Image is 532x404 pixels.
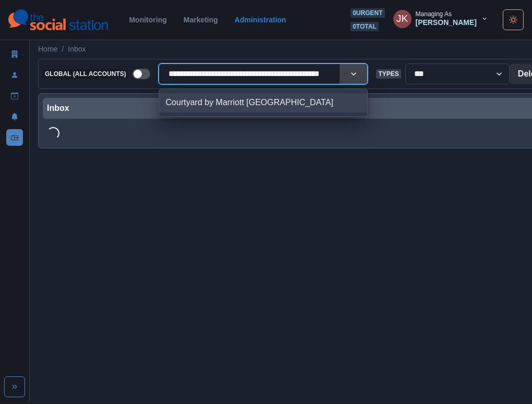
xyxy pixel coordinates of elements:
[350,22,379,31] span: 0 total
[6,67,23,83] a: Users
[38,44,57,55] a: Home
[68,44,86,55] a: Inbox
[503,9,524,30] button: Toggle Mode
[43,69,128,79] span: Global (All Accounts)
[416,10,452,18] div: Managing As
[6,108,23,125] a: Notifications
[350,8,384,18] span: 0 urgent
[129,16,166,24] a: Monitoring
[6,87,23,104] a: Draft Posts
[235,16,286,24] a: Administration
[376,69,401,79] span: Types
[184,16,218,24] a: Marketing
[38,44,86,55] nav: breadcrumb
[62,44,64,55] span: /
[416,18,477,27] div: [PERSON_NAME]
[8,9,108,30] img: logoTextSVG.62801f218bc96a9b266caa72a09eb111.svg
[6,46,23,62] a: Clients
[396,6,408,31] div: Jon Kratz
[6,129,23,146] a: Inbox
[159,93,368,112] div: Courtyard by Marriott [GEOGRAPHIC_DATA]
[385,8,497,29] button: Managing As[PERSON_NAME]
[4,376,25,397] button: Expand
